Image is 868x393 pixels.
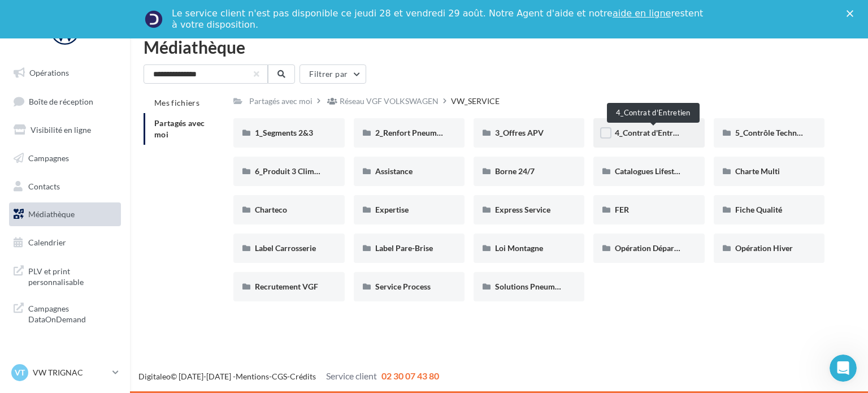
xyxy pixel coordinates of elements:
span: Visibilité en ligne [31,125,91,135]
span: Express Service [495,205,550,214]
div: Réseau VGF VOLKSWAGEN [340,96,439,107]
span: Solutions Pneumatiques [495,282,580,291]
span: 6_Produit 3 Climatisation [255,166,345,176]
span: Contacts [28,181,60,191]
a: Médiathèque [7,202,123,226]
span: Charte Multi [735,166,780,176]
span: Recrutement VGF [255,282,318,291]
span: Mes fichiers [154,98,199,107]
a: PLV et print personnalisable [7,259,123,292]
div: 4_Contrat d'Entretien [607,103,700,123]
span: Opérations [29,68,69,77]
span: Charteco [255,205,287,214]
span: Label Carrosserie [255,243,316,253]
a: Crédits [290,372,316,381]
div: VW_SERVICE [451,96,500,107]
span: © [DATE]-[DATE] - - - [138,372,439,381]
span: 02 30 07 43 80 [381,370,439,381]
a: Opérations [7,61,123,85]
div: Le service client n'est pas disponible ce jeudi 28 et vendredi 29 août. Notre Agent d'aide et not... [172,8,705,31]
a: Contacts [7,175,123,198]
span: Service Process [375,282,431,291]
span: Opération Départ en Vacances [615,243,722,253]
a: Campagnes [7,146,123,170]
a: Mentions [236,372,269,381]
div: Partagés avec moi [249,96,313,107]
span: Campagnes DataOnDemand [28,301,116,325]
span: PLV et print personnalisable [28,264,116,288]
span: Assistance [375,166,413,176]
span: 4_Contrat d'Entretien [615,128,691,137]
iframe: Intercom live chat [830,355,857,382]
span: Borne 24/7 [495,166,535,176]
span: 3_Offres APV [495,128,544,137]
span: Service client [326,370,377,381]
span: Expertise [375,205,409,214]
span: 5_Contrôle Technique offert [735,128,834,137]
button: Filtrer par [300,64,366,84]
a: aide en ligne [613,8,671,19]
a: Campagnes DataOnDemand [7,296,123,330]
span: Partagés avec moi [154,118,205,139]
a: VT VW TRIGNAC [9,362,121,383]
span: FER [615,205,629,214]
img: Profile image for Service-Client [145,10,163,28]
a: Digitaleo [138,372,171,381]
span: VT [15,367,25,378]
span: Catalogues Lifestyle [615,166,684,176]
span: Opération Hiver [735,243,793,253]
p: VW TRIGNAC [33,367,108,378]
a: Calendrier [7,231,123,254]
span: Label Pare-Brise [375,243,433,253]
a: Boîte de réception [7,89,123,114]
a: Visibilité en ligne [7,118,123,142]
span: Campagnes [28,153,69,163]
span: Loi Montagne [495,243,543,253]
span: Boîte de réception [29,96,93,106]
div: Médiathèque [144,38,854,55]
span: 1_Segments 2&3 [255,128,313,137]
div: Fermer [847,10,858,17]
span: Médiathèque [28,209,75,219]
span: Calendrier [28,237,66,247]
a: CGS [272,372,287,381]
span: Fiche Qualité [735,205,782,214]
span: 2_Renfort Pneumatiques [375,128,462,137]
